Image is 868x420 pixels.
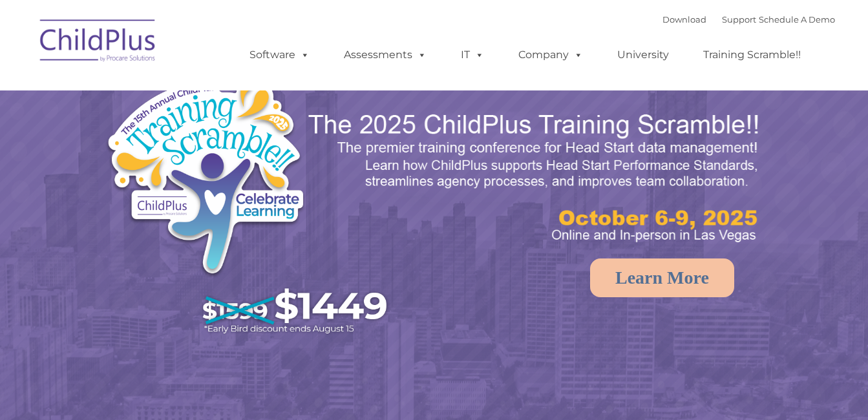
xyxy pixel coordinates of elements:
[662,14,835,25] font: |
[331,42,439,68] a: Assessments
[662,14,706,25] a: Download
[505,42,596,68] a: Company
[759,14,835,25] a: Schedule A Demo
[690,42,814,68] a: Training Scramble!!
[722,14,756,25] a: Support
[604,42,682,68] a: University
[448,42,497,68] a: IT
[590,258,734,297] a: Learn More
[237,42,323,68] a: Software
[34,10,163,75] img: ChildPlus by Procare Solutions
